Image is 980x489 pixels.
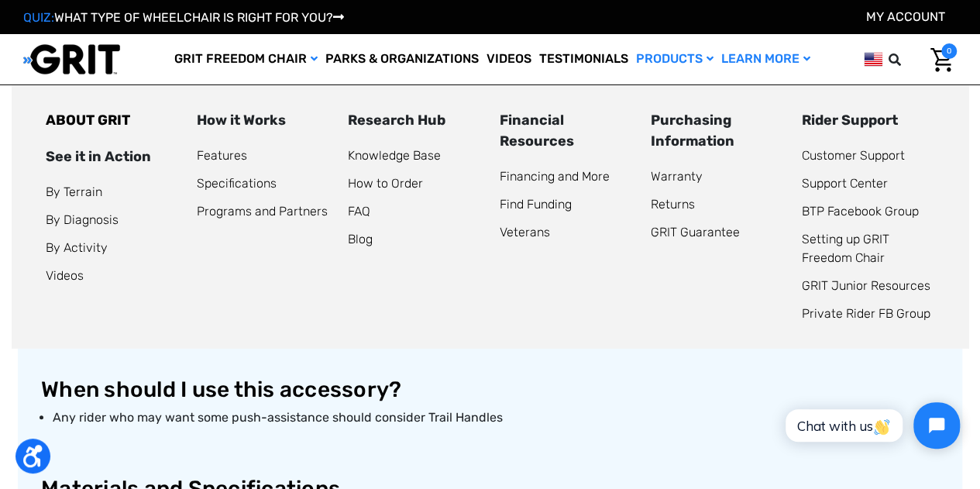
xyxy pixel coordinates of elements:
a: Customer Support [802,148,905,163]
a: By Terrain [46,184,102,199]
input: Search [896,43,919,76]
a: Specifications [197,176,277,191]
a: Parks & Organizations [322,34,483,84]
a: ABOUT GRIT [46,112,130,129]
a: Features [197,148,247,163]
a: Programs and Partners [197,204,328,219]
a: FAQ [348,204,370,219]
a: Videos [46,268,84,283]
a: Veterans [500,225,550,239]
a: By Diagnosis [46,212,119,227]
a: QUIZ:WHAT TYPE OF WHEELCHAIR IS RIGHT FOR YOU? [23,10,344,25]
a: Cart with 0 items [919,43,957,76]
div: Financial Resources [500,110,632,152]
a: Returns [651,197,695,212]
a: Warranty [651,169,703,184]
img: GRIT All-Terrain Wheelchair and Mobility Equipment [23,43,120,75]
a: Testimonials [535,34,632,84]
a: Account [866,9,945,24]
div: Rider Support [802,110,934,131]
a: GRIT Guarantee [651,225,740,239]
a: Learn More [717,34,814,84]
span: 0 [941,43,957,59]
div: How it Works [197,110,329,131]
img: us.png [864,50,882,69]
a: By Activity [46,240,108,255]
a: Knowledge Base [348,148,441,163]
a: BTP Facebook Group [802,204,919,219]
a: Private Rider FB Group [802,306,930,321]
a: Setting up GRIT Freedom Chair [802,232,889,265]
img: Cart [930,48,953,72]
a: Videos [483,34,535,84]
a: Financing and More [500,169,610,184]
a: Support Center [802,176,888,191]
li: Any rider who may want some push-assistance should consider Trail Handles [53,408,939,427]
h3: When should I use this accessory? [41,377,939,403]
a: GRIT Junior Resources [802,278,930,293]
a: Blog [348,232,373,246]
div: Purchasing Information [651,110,783,152]
a: How to Order [348,176,423,191]
div: Research Hub [348,110,480,131]
a: Products [632,34,717,84]
span: QUIZ: [23,10,54,25]
a: Find Funding [500,197,572,212]
iframe: Tidio Chat [769,389,973,462]
a: GRIT Freedom Chair [170,34,322,84]
div: See it in Action [46,146,178,167]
